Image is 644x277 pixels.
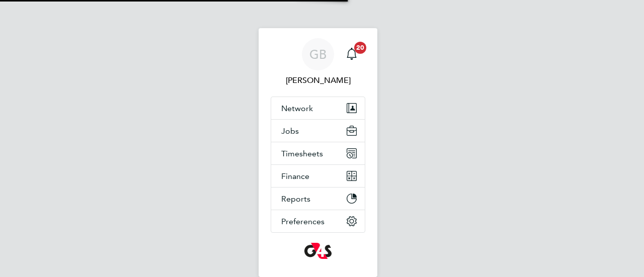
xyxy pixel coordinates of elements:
span: Reports [281,194,310,204]
span: Network [281,104,313,113]
a: 20 [342,38,362,70]
button: Reports [271,188,365,210]
a: Go to home page [271,243,365,259]
span: Finance [281,171,309,181]
button: Preferences [271,210,365,232]
button: Finance [271,165,365,187]
button: Timesheets [271,142,365,164]
span: Timesheets [281,149,323,158]
img: g4s-logo-retina.png [304,243,332,259]
button: Jobs [271,120,365,142]
span: GB [309,48,327,61]
button: Network [271,97,365,119]
nav: Main navigation [259,28,377,277]
span: 20 [354,42,366,54]
span: Preferences [281,217,325,226]
a: GB[PERSON_NAME] [271,38,365,86]
span: Jobs [281,126,299,136]
span: Gianni Bernardi [271,74,365,86]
